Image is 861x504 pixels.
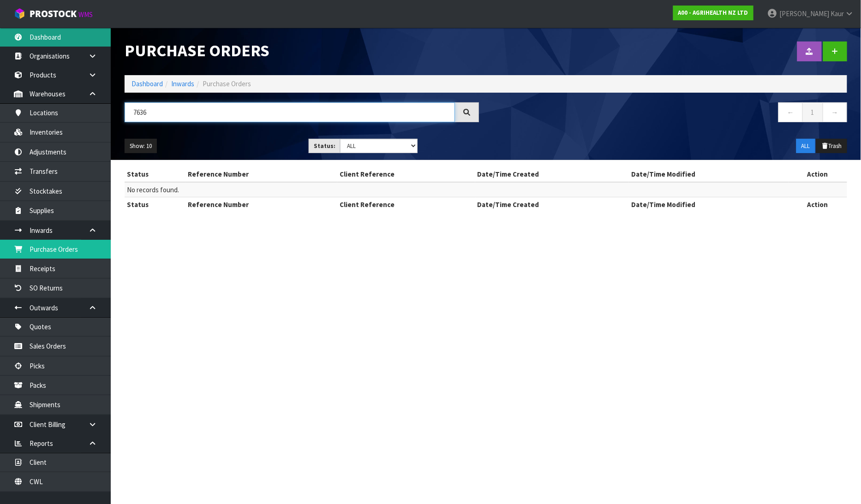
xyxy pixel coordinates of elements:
[778,102,803,122] a: ←
[185,197,337,212] th: Reference Number
[475,167,629,182] th: Date/Time Created
[629,197,788,212] th: Date/Time Modified
[629,167,788,182] th: Date/Time Modified
[802,102,823,122] a: 1
[125,42,479,60] h1: Purchase Orders
[30,8,77,20] span: ProStock
[678,9,748,17] strong: A00 - AGRIHEALTH NZ LTD
[171,79,194,88] a: Inwards
[125,182,847,197] td: No records found.
[125,102,455,122] input: Search purchase orders
[337,197,475,212] th: Client Reference
[789,167,847,182] th: Action
[125,167,185,182] th: Status
[314,142,335,150] strong: Status:
[796,139,815,154] button: ALL
[831,9,844,18] span: Kaur
[823,102,847,122] a: →
[779,9,829,18] span: [PERSON_NAME]
[125,197,185,212] th: Status
[789,197,847,212] th: Action
[816,139,847,154] button: Trash
[203,79,251,88] span: Purchase Orders
[673,6,753,20] a: A00 - AGRIHEALTH NZ LTD
[185,167,337,182] th: Reference Number
[337,167,475,182] th: Client Reference
[14,8,25,19] img: cube-alt.png
[132,79,163,88] a: Dashboard
[125,139,157,154] button: Show: 10
[475,197,629,212] th: Date/Time Created
[78,10,93,19] small: WMS
[493,102,847,125] nav: Page navigation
